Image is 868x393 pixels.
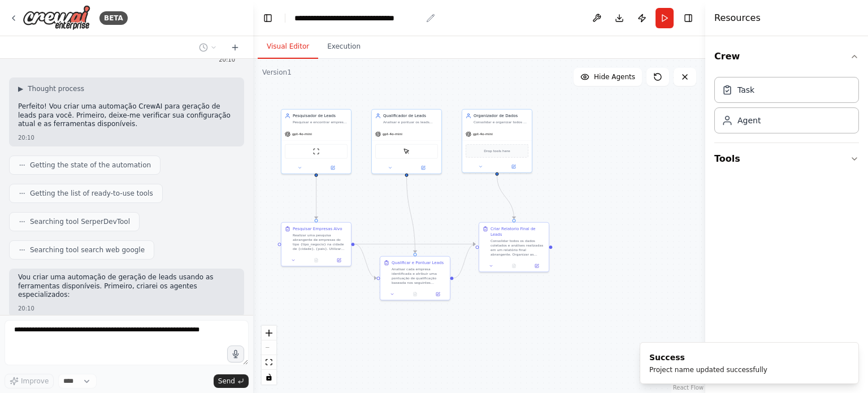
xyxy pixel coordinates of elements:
g: Edge from 00b3927e-8330-465f-90ca-5a84b2484518 to bb4083ab-86b5-465e-8ded-a9ee3a8a68bc [454,241,476,281]
button: zoom in [262,326,276,340]
div: Crew [714,72,859,142]
button: Start a new chat [226,41,244,54]
button: Hide left sidebar [260,10,276,26]
button: Improve [5,374,54,388]
div: 20:10 [18,133,235,142]
span: Getting the state of the automation [30,161,151,170]
div: Criar Relatorio Final de Leads [491,226,545,237]
div: BETA [99,11,128,25]
div: Task [737,84,754,96]
div: Analisar e pontuar os leads coletados com base em critérios de qualificação como presença digital... [383,120,438,124]
span: Hide Agents [594,72,635,81]
div: Qualificador de Leads [383,113,438,119]
button: No output available [304,257,328,264]
g: Edge from 45f46b44-7fa8-4620-8461-323e18134a32 to bec25c29-9cc5-408c-8fcc-911d1c7919fe [314,176,319,219]
button: fit view [262,355,276,370]
button: Send [214,374,249,388]
div: Organizador de DadosConsolidar e organizar todos os dados de leads coletados e qualificados em um... [462,109,532,173]
h4: Resources [714,11,761,25]
div: Qualificar e Pontuar Leads [392,260,444,266]
span: Searching tool SerperDevTool [30,217,130,226]
div: Version 1 [262,68,292,77]
div: Pesquisador de LeadsPesquisar e encontrar empresas e negócios potenciais com base nos critérios f... [281,109,351,174]
nav: breadcrumb [294,12,435,24]
div: Realizar uma pesquisa abrangente de empresas do tipo {tipo_negocio} na cidade de {cidade}, {pais}... [293,233,348,251]
button: No output available [502,262,526,269]
button: Hide Agents [574,68,642,86]
button: No output available [403,291,427,297]
img: ScrapeWebsiteTool [313,148,320,155]
g: Edge from e93e2001-2149-41dd-8b93-6f602cbb7be8 to bb4083ab-86b5-465e-8ded-a9ee3a8a68bc [494,175,517,219]
div: Qualificar e Pontuar LeadsAnalisar cada empresa identificada e atribuir uma pontuação de qualific... [380,256,450,300]
div: Pesquisar Empresas Alvo [293,226,342,232]
button: Tools [714,143,859,175]
button: Click to speak your automation idea [227,346,244,362]
button: Open in side panel [407,165,440,171]
button: toggle interactivity [262,370,276,385]
img: Logo [23,5,90,31]
button: Open in side panel [317,165,349,171]
div: 20:10 [219,55,235,64]
button: Open in side panel [527,262,546,269]
span: Searching tool search web google [30,245,145,254]
button: Switch to previous chat [194,41,222,54]
button: Hide right sidebar [680,10,696,26]
p: Vou criar uma automação de geração de leads usando as ferramentas disponíveis. Primeiro, criarei ... [18,273,235,300]
div: Qualificador de LeadsAnalisar e pontuar os leads coletados com base em critérios de qualificação ... [371,109,442,174]
span: Getting the list of ready-to-use tools [30,189,153,198]
div: Pesquisar e encontrar empresas e negócios potenciais com base nos critérios fornecidos ({tipo_neg... [293,120,348,124]
button: Execution [318,35,370,59]
span: ▶ [18,84,23,93]
p: Perfeito! Vou criar uma automação CrewAI para geração de leads para você. Primeiro, deixe-me veri... [18,102,235,129]
div: Consolidar e organizar todos os dados de leads coletados e qualificados em um formato estruturado... [474,120,528,124]
span: gpt-4o-mini [473,132,493,136]
button: Open in side panel [329,257,349,264]
img: ScrapeElementFromWebsiteTool [403,148,410,155]
button: Visual Editor [258,35,318,59]
g: Edge from 004cb378-1ecf-40eb-9c75-ea66d241f651 to 00b3927e-8330-465f-90ca-5a84b2484518 [404,176,418,253]
span: Improve [21,377,49,386]
span: gpt-4o-mini [383,132,402,136]
div: Agent [737,115,761,126]
span: Send [218,377,235,386]
div: 20:10 [18,304,235,313]
g: Edge from bec25c29-9cc5-408c-8fcc-911d1c7919fe to bb4083ab-86b5-465e-8ded-a9ee3a8a68bc [355,241,476,247]
div: Pesquisador de Leads [293,113,348,119]
g: Edge from bec25c29-9cc5-408c-8fcc-911d1c7919fe to 00b3927e-8330-465f-90ca-5a84b2484518 [355,241,377,281]
button: Crew [714,41,859,72]
div: Consolidar todos os dados coletados e análises realizadas em um relatório final abrangente. Organ... [491,239,545,257]
span: Drop tools here [484,148,510,154]
div: Project name updated successfully [649,365,767,374]
div: Criar Relatorio Final de LeadsConsolidar todos os dados coletados e análises realizadas em um rel... [479,222,549,273]
div: React Flow controls [262,326,276,385]
div: Success [649,352,767,363]
div: Organizador de Dados [474,113,528,119]
span: gpt-4o-mini [292,132,312,136]
div: Analisar cada empresa identificada e atribuir uma pontuação de qualificação baseada nos seguintes... [392,267,446,285]
button: Open in side panel [428,291,448,297]
button: ▶Thought process [18,84,84,93]
button: Open in side panel [498,163,530,170]
div: Pesquisar Empresas AlvoRealizar uma pesquisa abrangente de empresas do tipo {tipo_negocio} na cid... [281,222,351,267]
span: Thought process [28,84,84,93]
